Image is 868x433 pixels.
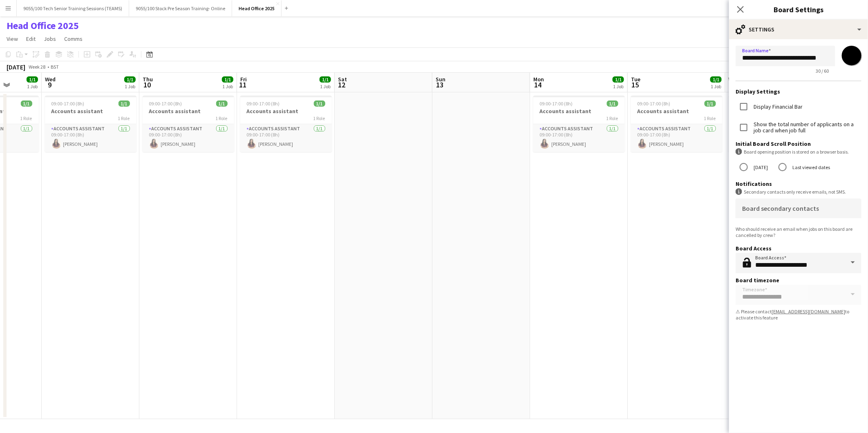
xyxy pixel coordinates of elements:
[704,115,716,121] span: 1 Role
[727,80,739,89] span: 16
[7,35,18,42] span: View
[533,96,625,152] app-job-card: 09:00-17:00 (8h)1/1Accounts assistant1 RoleAccounts Assistant1/109:00-17:00 (8h)[PERSON_NAME]
[119,100,130,107] span: 1/1
[51,100,85,107] span: 09:00-17:00 (8h)
[711,83,721,89] div: 1 Job
[320,83,331,89] div: 1 Job
[736,140,861,147] h3: Initial Board Scroll Position
[710,76,722,83] span: 1/1
[27,83,38,89] div: 1 Job
[125,83,135,89] div: 1 Job
[7,63,25,71] div: [DATE]
[434,80,445,89] span: 13
[630,80,640,89] span: 15
[533,124,625,152] app-card-role: Accounts Assistant1/109:00-17:00 (8h)[PERSON_NAME]
[240,107,332,115] h3: Accounts assistant
[613,76,624,83] span: 1/1
[21,100,32,107] span: 1/1
[809,68,835,74] span: 30 / 60
[26,35,36,42] span: Edit
[736,180,861,187] h3: Notifications
[239,80,247,89] span: 11
[532,80,544,89] span: 14
[240,124,332,152] app-card-role: Accounts Assistant1/109:00-17:00 (8h)[PERSON_NAME]
[143,124,234,152] app-card-role: Accounts Assistant1/109:00-17:00 (8h)[PERSON_NAME]
[45,124,136,152] app-card-role: Accounts Assistant1/109:00-17:00 (8h)[PERSON_NAME]
[736,245,861,252] h3: Board Access
[736,148,861,155] div: Board opening position is stored on a browser basis.
[540,100,573,107] span: 09:00-17:00 (8h)
[20,115,32,121] span: 1 Role
[533,107,625,115] h3: Accounts assistant
[44,35,56,42] span: Jobs
[320,76,331,83] span: 1/1
[17,0,129,16] button: 9055/100 Tech Senior Training Sessions (TEAMS)
[216,115,228,121] span: 1 Role
[64,35,83,42] span: Comms
[736,277,861,284] h3: Board timezone
[631,76,640,83] span: Tue
[638,100,671,107] span: 09:00-17:00 (8h)
[27,76,38,83] span: 1/1
[631,124,723,152] app-card-role: Accounts Assistant1/109:00-17:00 (8h)[PERSON_NAME]
[752,161,768,174] label: [DATE]
[232,0,282,16] button: Head Office 2025
[736,88,861,95] h3: Display Settings
[606,115,618,121] span: 1 Role
[240,96,332,152] app-job-card: 09:00-17:00 (8h)1/1Accounts assistant1 RoleAccounts Assistant1/109:00-17:00 (8h)[PERSON_NAME]
[143,96,234,152] app-job-card: 09:00-17:00 (8h)1/1Accounts assistant1 RoleAccounts Assistant1/109:00-17:00 (8h)[PERSON_NAME]
[752,104,803,110] label: Display Financial Bar
[40,33,59,44] a: Jobs
[791,161,830,174] label: Last viewed dates
[240,76,247,83] span: Fri
[45,96,136,152] app-job-card: 09:00-17:00 (8h)1/1Accounts assistant1 RoleAccounts Assistant1/109:00-17:00 (8h)[PERSON_NAME]
[45,107,136,115] h3: Accounts assistant
[141,80,153,89] span: 10
[729,107,820,115] h3: Accounts assistant
[729,4,868,15] h3: Board Settings
[51,64,59,70] div: BST
[222,83,233,89] div: 1 Job
[742,204,819,212] mat-label: Board secondary contacts
[143,107,234,115] h3: Accounts assistant
[736,226,861,238] div: Who should receive an email when jobs on this board are cancelled by crew?
[729,76,739,83] span: Wed
[118,115,130,121] span: 1 Role
[729,96,820,152] app-job-card: 09:00-17:00 (8h)1/1Accounts assistant1 RoleAccounts Assistant1/109:00-17:00 (8h)[PERSON_NAME]
[3,33,21,44] a: View
[729,20,868,39] div: Settings
[338,76,347,83] span: Sat
[44,80,56,89] span: 9
[143,76,153,83] span: Thu
[752,121,861,134] label: Show the total number of applicants on a job card when job full
[23,33,39,44] a: Edit
[736,188,861,195] div: Secondary contacts only receive emails, not SMS.
[705,100,716,107] span: 1/1
[772,308,845,315] a: [EMAIL_ADDRESS][DOMAIN_NAME]
[247,100,280,107] span: 09:00-17:00 (8h)
[45,76,56,83] span: Wed
[613,83,624,89] div: 1 Job
[607,100,618,107] span: 1/1
[7,20,79,32] h1: Head Office 2025
[337,80,347,89] span: 12
[27,64,47,70] span: Week 28
[533,76,544,83] span: Mon
[149,100,182,107] span: 09:00-17:00 (8h)
[216,100,228,107] span: 1/1
[631,107,723,115] h3: Accounts assistant
[631,96,723,152] app-job-card: 09:00-17:00 (8h)1/1Accounts assistant1 RoleAccounts Assistant1/109:00-17:00 (8h)[PERSON_NAME]
[313,115,325,121] span: 1 Role
[129,0,232,16] button: 9055/100 Stock Pre Season Training- Online
[736,308,861,321] div: ⚠ Please contact to activate this feature
[314,100,325,107] span: 1/1
[61,33,86,44] a: Comms
[124,76,136,83] span: 1/1
[729,124,820,152] app-card-role: Accounts Assistant1/109:00-17:00 (8h)[PERSON_NAME]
